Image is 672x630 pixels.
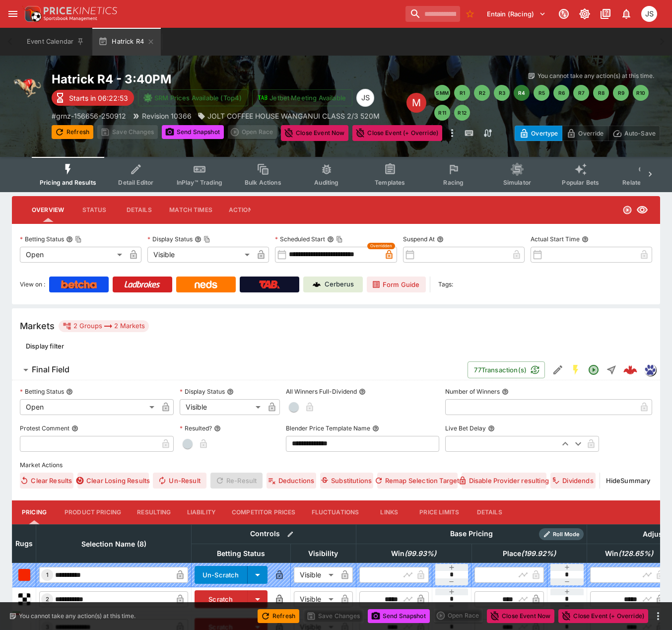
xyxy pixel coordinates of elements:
[515,126,660,141] div: Start From
[284,528,297,541] button: Bulk edit
[207,111,380,121] p: JOLT COFFEE HOUSE WANGANUI CLASS 2/3 520M
[487,609,554,623] button: Close Event Now
[4,5,22,23] button: open drawer
[52,111,126,121] p: Copy To Clipboard
[531,128,558,139] p: Overtype
[446,125,458,141] button: more
[462,6,478,22] button: No Bookmarks
[562,126,608,141] button: Override
[434,609,483,623] div: split button
[71,425,78,432] button: Protest Comment
[44,596,51,603] span: 2
[117,198,161,222] button: Details
[281,125,348,141] button: Close Event Now
[603,361,620,379] button: Straight
[258,93,268,103] img: jetbet-logo.svg
[210,473,263,489] span: Re-Result
[138,89,248,106] button: SRM Prices Available (Top4)
[12,71,44,103] img: greyhound_racing.png
[32,157,640,192] div: Event type filters
[252,89,352,106] button: Jetbet Meeting Available
[645,364,656,375] img: grnz
[227,388,234,395] button: Display Status
[20,277,45,292] label: View on :
[434,85,660,121] nav: pagination navigation
[228,125,277,139] div: split button
[20,235,64,243] p: Betting Status
[75,236,82,243] button: Copy To Clipboard
[578,128,604,139] p: Override
[147,247,253,263] div: Visible
[52,125,93,139] button: Refresh
[445,424,486,432] p: Live Bet Delay
[434,85,450,101] button: SMM
[57,500,129,524] button: Product Pricing
[618,548,653,560] em: ( 128.65 %)
[622,179,666,186] span: Related Events
[195,566,248,584] button: Un-Scratch
[21,28,90,56] button: Event Calendar
[468,361,545,378] button: 77Transaction(s)
[608,126,660,141] button: Auto-Save
[40,179,96,186] span: Pricing and Results
[20,424,69,432] p: Protest Comment
[118,179,153,186] span: Detail Editor
[177,179,222,186] span: InPlay™ Trading
[286,387,357,396] p: All Winners Full-Dividend
[66,236,73,243] button: Betting StatusCopy To Clipboard
[320,473,373,489] button: Substitutions
[258,609,299,623] button: Refresh
[44,571,51,578] span: 1
[44,16,97,21] img: Sportsbook Management
[214,425,221,432] button: Resulted?
[224,500,304,524] button: Competitor Prices
[641,6,657,22] div: John Seaton
[538,71,654,80] p: You cannot take any action(s) at this time.
[61,280,97,288] img: Betcha
[597,5,614,23] button: Documentation
[644,364,656,376] div: grnz
[180,387,225,396] p: Display Status
[481,6,552,22] button: Select Tenant
[623,363,637,377] img: logo-cerberus--red.svg
[153,473,206,489] button: Un-Result
[531,235,580,243] p: Actual Start Time
[446,528,497,540] div: Base Pricing
[20,473,73,489] button: Clear Results
[405,6,460,22] input: search
[142,111,192,121] p: Revision 10366
[582,236,589,243] button: Actual Start Time
[294,591,337,607] div: Visible
[403,235,435,243] p: Suspend At
[72,198,117,222] button: Status
[162,125,224,139] button: Send Snapshot
[411,500,467,524] button: Price Limits
[377,473,458,489] button: Remap Selection Target
[636,204,648,216] svg: Visible
[195,236,202,243] button: Display StatusCopy To Clipboard
[539,528,584,540] div: Show/hide Price Roll mode configuration.
[20,320,55,332] h5: Markets
[147,235,193,243] p: Display Status
[550,473,596,489] button: Dividends
[20,387,64,396] p: Betting Status
[503,179,531,186] span: Simulator
[179,500,224,524] button: Liability
[77,473,149,489] button: Clear Losing Results
[585,361,603,379] button: Open
[521,548,556,560] em: ( 199.92 %)
[303,277,363,292] a: Cerberus
[462,473,546,489] button: Disable Provider resulting
[24,198,72,222] button: Overview
[438,277,453,292] label: Tags:
[44,7,117,14] img: PriceKinetics
[206,548,276,560] span: Betting Status
[245,179,281,186] span: Bulk Actions
[617,5,635,23] button: Notifications
[124,280,160,288] img: Ladbrokes
[32,364,69,375] h6: Final Field
[198,111,380,121] div: JOLT COFFEE HOUSE WANGANUI CLASS 2/3 520M
[624,128,656,139] p: Auto-Save
[567,361,585,379] button: SGM Enabled
[12,360,468,380] button: Final Field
